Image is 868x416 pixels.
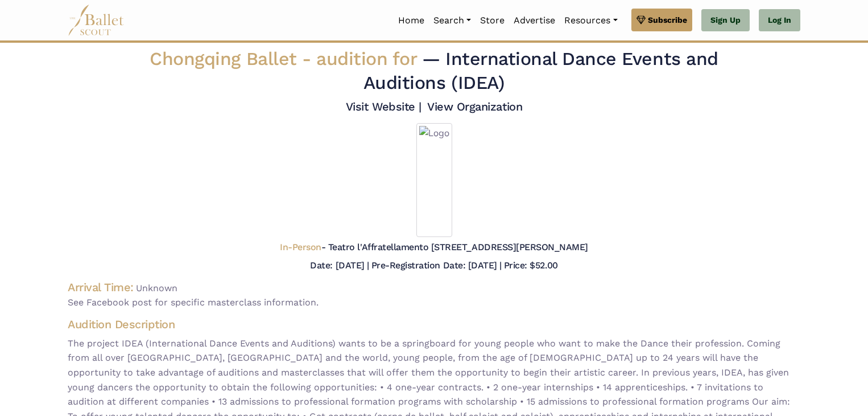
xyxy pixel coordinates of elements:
[476,9,509,32] a: Store
[280,242,588,254] h5: - Teatro l'Affratellamento [STREET_ADDRESS][PERSON_NAME]
[631,9,692,31] a: Subscribe
[394,9,429,32] a: Home
[636,14,646,26] img: gem.svg
[560,9,622,32] a: Resources
[150,48,422,70] span: Chongqing Ballet -
[759,9,800,32] a: Log In
[280,242,321,252] span: In-Person
[363,48,718,93] span: — International Dance Events and Auditions (IDEA)
[68,295,800,310] span: See Facebook post for specific masterclass information.
[310,260,369,271] h5: Date: [DATE] |
[701,9,750,32] a: Sign Up
[68,317,800,332] h4: Audition Description
[504,260,558,271] h5: Price: $52.00
[68,280,134,294] h4: Arrival Time:
[136,283,177,293] span: Unknown
[648,14,687,26] span: Subscribe
[427,100,522,113] a: View Organization
[509,9,560,32] a: Advertise
[346,100,421,113] a: Visit Website |
[371,260,502,271] h5: Pre-Registration Date: [DATE] |
[416,123,452,237] img: Logo
[316,48,416,70] span: audition for
[429,9,476,32] a: Search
